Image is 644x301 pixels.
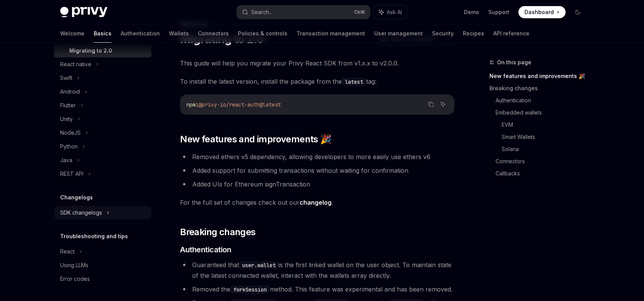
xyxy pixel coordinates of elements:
img: dark logo [60,7,107,18]
div: Search... [251,8,273,17]
span: For the full set of changes check out our . [180,197,454,208]
a: Recipes [463,24,484,43]
div: Android [60,87,80,96]
span: @privy-io/react-auth@latest [199,101,281,108]
span: Breaking changes [180,226,255,238]
div: Flutter [60,101,76,110]
div: NodeJS [60,128,81,137]
li: Removed ethers v5 dependency, allowing developers to more easily use ethers v6 [180,151,454,162]
span: Authentication [180,244,231,255]
span: Guaranteed that is the first linked wallet on the user object. To maintain state of the latest co... [192,261,451,279]
a: Embedded wallets [496,107,590,119]
div: Java [60,156,72,165]
li: Added support for submitting transactions without waiting for confirmation [180,165,454,176]
li: Added UIs for Ethereum signTransaction [180,179,454,190]
div: Swift [60,73,72,83]
a: Security [432,24,454,43]
div: SDK changelogs [60,208,102,217]
h5: Changelogs [60,193,93,202]
a: Using LLMs [54,258,151,272]
a: Basics [94,24,112,43]
span: Dashboard [524,8,554,16]
span: Removed the method. This feature was experimental and has been removed. [192,285,453,293]
a: User management [374,24,423,43]
code: latest [342,78,366,86]
a: API reference [493,24,529,43]
a: Connectors [496,155,590,167]
span: Ask AI [387,8,402,16]
a: changelog [300,199,332,207]
button: Search...CtrlK [237,5,370,19]
a: Policies & controls [238,24,287,43]
a: Connectors [198,24,229,43]
code: user.wallet [239,261,279,269]
a: Dashboard [518,6,566,18]
a: Solana [502,143,590,155]
button: Ask AI [438,99,448,109]
span: On this page [497,58,531,67]
a: Demo [464,8,479,16]
div: REST API [60,169,83,178]
div: React native [60,60,91,69]
a: Authentication [496,94,590,107]
a: Welcome [60,24,84,43]
a: Transaction management [296,24,365,43]
span: New features and improvements 🎉 [180,133,331,145]
div: Using LLMs [60,261,88,270]
div: Unity [60,115,73,124]
span: npm [187,101,196,108]
div: Error codes [60,274,90,283]
a: Callbacks [496,167,590,180]
button: Copy the contents from the code block [426,99,436,109]
a: Support [488,8,509,16]
a: Breaking changes [489,82,590,94]
div: React [60,247,75,256]
a: Smart Wallets [502,131,590,143]
code: forkSession [230,285,270,294]
a: Authentication [121,24,160,43]
a: Wallets [169,24,189,43]
div: Python [60,142,78,151]
span: To install the latest version, install the package from the tag: [180,76,454,87]
button: Ask AI [374,5,407,19]
span: i [196,101,199,108]
a: New features and improvements 🎉 [489,70,590,82]
span: Ctrl K [354,9,365,15]
a: Error codes [54,272,151,286]
h5: Troubleshooting and tips [60,232,128,241]
span: This guide will help you migrate your Privy React SDK from v1.x.x to v2.0.0. [180,58,454,68]
button: Toggle dark mode [572,6,584,18]
a: EVM [502,119,590,131]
